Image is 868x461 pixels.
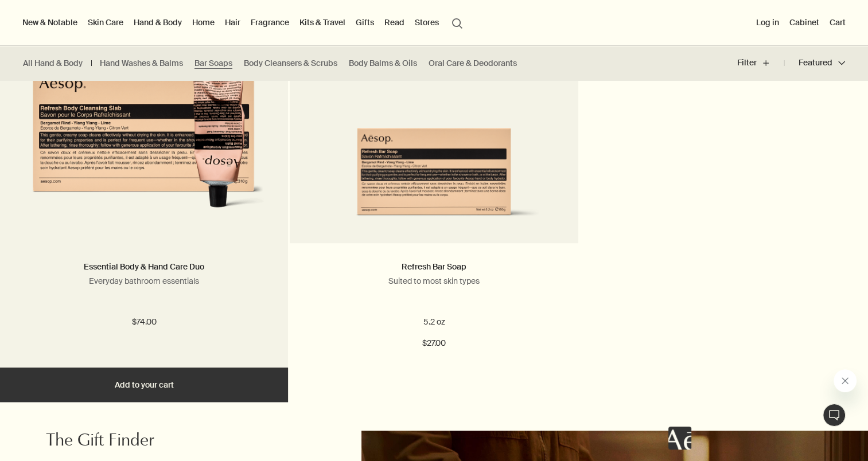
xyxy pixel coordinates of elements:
iframe: Close message from Aesop [834,369,857,392]
button: Stores [412,15,441,30]
div: Aesop says "Our consultants are available now to offer personalised product advice.". Open messag... [668,369,857,450]
a: Body Cleansers & Scrubs [244,58,337,69]
a: Home [190,15,217,30]
button: New & Notable [20,15,80,30]
a: All Hand & Body [23,58,83,69]
a: Fragrance [248,15,291,30]
h1: Aesop [7,9,154,18]
img: Refresh Body Cleansing Slab with Resurrection Aromatique Hand Balm [24,14,264,226]
button: Cart [827,15,848,30]
a: Oral Care & Deodorants [429,58,517,69]
a: Hand Washes & Balms [100,58,183,69]
a: Skin Care [85,15,126,30]
a: Essential Body & Hand Care Duo [84,261,204,272]
a: Refresh Body Cleansing Slab in a recyclable FSC-certified, peach-coloured carton. [290,14,578,243]
p: Suited to most skin types [307,276,560,286]
a: Gifts [353,15,376,30]
img: Refresh Body Cleansing Slab in a recyclable FSC-certified, peach-coloured carton. [307,72,560,226]
span: $74.00 [132,315,157,329]
button: Featured [784,49,845,77]
span: $27.00 [422,337,446,350]
span: Our consultants are available now to offer personalised product advice. [7,24,144,56]
iframe: no content [668,427,691,450]
a: Read [382,15,407,30]
button: Open search [447,11,468,33]
a: Bar Soaps [194,58,232,69]
a: Hair [223,15,243,30]
a: Refresh Bar Soap [402,261,466,272]
button: Filter [737,49,784,77]
a: Body Balms & Oils [349,58,417,69]
a: Kits & Travel [297,15,348,30]
a: Cabinet [787,15,822,30]
a: Hand & Body [131,15,184,30]
p: Everyday bathroom essentials [17,276,271,286]
button: Log in [754,15,781,30]
h2: The Gift Finder [46,431,289,454]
